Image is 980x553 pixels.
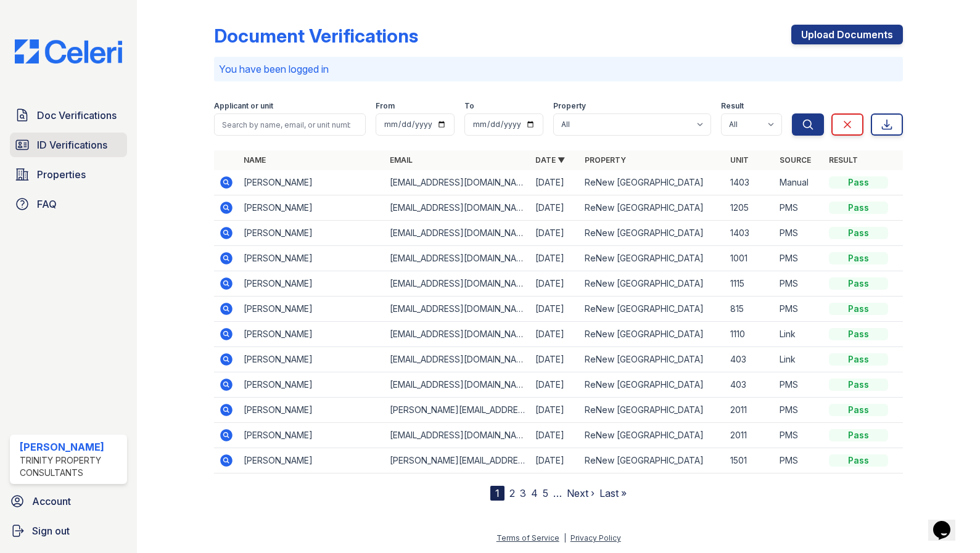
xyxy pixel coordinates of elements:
img: CE_Logo_Blue-a8612792a0a2168367f1c8372b55b34899dd931a85d93a1a3d3e32e68fde9ad4.png [5,39,132,63]
td: [PERSON_NAME] [239,423,384,448]
td: 1205 [725,195,775,221]
td: 1403 [725,221,775,246]
a: Privacy Policy [570,533,621,543]
td: 2011 [725,398,775,423]
div: Pass [829,429,888,441]
td: [DATE] [530,170,580,195]
td: ReNew [GEOGRAPHIC_DATA] [580,448,725,473]
td: Link [775,347,824,372]
a: Property [585,155,626,165]
span: Account [32,494,71,509]
div: Pass [829,328,888,340]
td: [EMAIL_ADDRESS][DOMAIN_NAME] [385,297,530,322]
span: Properties [37,167,86,182]
td: [PERSON_NAME] [239,347,384,372]
td: [DATE] [530,271,580,297]
div: Pass [829,252,888,264]
div: Document Verifications [214,25,418,47]
div: | [564,533,566,543]
span: FAQ [37,197,57,211]
td: [EMAIL_ADDRESS][DOMAIN_NAME] [385,322,530,347]
a: Date ▼ [535,155,565,165]
td: [EMAIL_ADDRESS][DOMAIN_NAME] [385,195,530,221]
span: ID Verifications [37,137,107,152]
td: ReNew [GEOGRAPHIC_DATA] [580,347,725,372]
td: [DATE] [530,221,580,246]
td: [DATE] [530,195,580,221]
td: [PERSON_NAME] [239,322,384,347]
td: PMS [775,195,824,221]
td: [DATE] [530,423,580,448]
div: Pass [829,353,888,366]
td: ReNew [GEOGRAPHIC_DATA] [580,372,725,398]
td: [EMAIL_ADDRESS][DOMAIN_NAME] [385,271,530,297]
a: Sign out [5,518,132,543]
td: [DATE] [530,246,580,271]
a: Next › [567,487,595,499]
td: [EMAIL_ADDRESS][DOMAIN_NAME] [385,246,530,271]
div: Pass [829,176,888,189]
td: ReNew [GEOGRAPHIC_DATA] [580,221,725,246]
td: 1501 [725,448,775,473]
td: ReNew [GEOGRAPHIC_DATA] [580,170,725,195]
span: Sign out [32,523,70,538]
a: FAQ [10,192,127,216]
span: … [553,486,562,501]
div: Pass [829,379,888,391]
td: 403 [725,372,775,398]
td: ReNew [GEOGRAPHIC_DATA] [580,423,725,448]
td: [DATE] [530,297,580,322]
td: [EMAIL_ADDRESS][DOMAIN_NAME] [385,170,530,195]
a: Name [244,155,266,165]
label: Applicant or unit [214,101,273,111]
td: [PERSON_NAME] [239,271,384,297]
td: 1110 [725,322,775,347]
a: Properties [10,162,127,187]
a: Account [5,489,132,514]
a: 4 [531,487,538,499]
td: 815 [725,297,775,322]
div: [PERSON_NAME] [20,440,122,454]
td: PMS [775,448,824,473]
td: [EMAIL_ADDRESS][DOMAIN_NAME] [385,347,530,372]
label: Property [553,101,586,111]
div: Trinity Property Consultants [20,454,122,479]
td: PMS [775,423,824,448]
td: 2011 [725,423,775,448]
td: PMS [775,372,824,398]
td: ReNew [GEOGRAPHIC_DATA] [580,322,725,347]
td: [PERSON_NAME] [239,297,384,322]
div: Pass [829,277,888,290]
td: [PERSON_NAME] [239,372,384,398]
label: Result [721,101,744,111]
a: Last » [599,487,627,499]
a: Result [829,155,858,165]
td: Manual [775,170,824,195]
a: 2 [509,487,515,499]
td: [EMAIL_ADDRESS][DOMAIN_NAME] [385,423,530,448]
td: 1115 [725,271,775,297]
div: Pass [829,202,888,214]
td: [DATE] [530,398,580,423]
td: [EMAIL_ADDRESS][DOMAIN_NAME] [385,372,530,398]
td: PMS [775,246,824,271]
a: Upload Documents [791,25,903,44]
td: [DATE] [530,372,580,398]
td: ReNew [GEOGRAPHIC_DATA] [580,195,725,221]
td: [PERSON_NAME] [239,195,384,221]
td: 403 [725,347,775,372]
input: Search by name, email, or unit number [214,113,366,136]
a: 5 [543,487,548,499]
p: You have been logged in [219,62,898,76]
td: [DATE] [530,448,580,473]
td: [PERSON_NAME][EMAIL_ADDRESS][PERSON_NAME][DOMAIN_NAME] [385,398,530,423]
td: [EMAIL_ADDRESS][DOMAIN_NAME] [385,221,530,246]
a: Email [390,155,413,165]
td: [PERSON_NAME] [239,221,384,246]
a: Doc Verifications [10,103,127,128]
td: 1403 [725,170,775,195]
label: To [464,101,474,111]
td: PMS [775,271,824,297]
td: Link [775,322,824,347]
div: Pass [829,227,888,239]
